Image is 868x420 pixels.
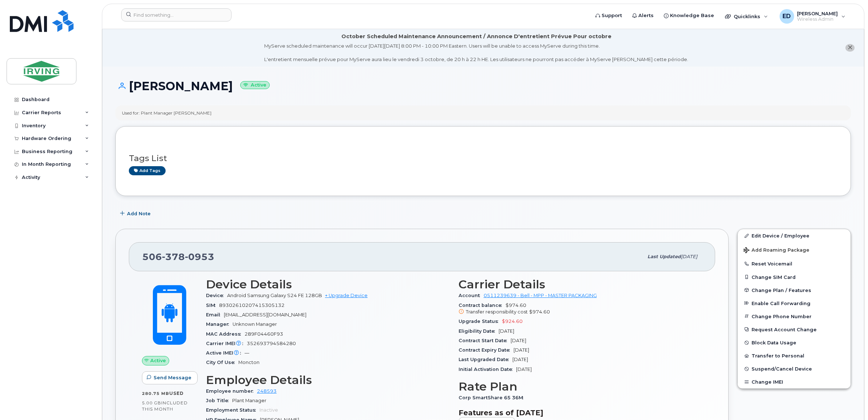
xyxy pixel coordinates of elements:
[516,367,532,372] span: [DATE]
[206,350,245,356] span: Active IMEI
[206,373,450,387] h3: Employee Details
[142,400,161,405] span: 5.00 GB
[154,374,191,381] span: Send Message
[115,80,851,92] h1: [PERSON_NAME]
[738,349,851,362] button: Transfer to Personal
[238,360,259,365] span: Moncton
[206,341,247,346] span: Carrier IMEI
[459,408,702,417] h3: Features as of [DATE]
[142,371,198,384] button: Send Message
[185,251,214,262] span: 0953
[738,242,851,257] button: Add Roaming Package
[115,207,157,220] button: Add Note
[752,287,811,293] span: Change Plan / Features
[738,375,851,388] button: Change IMEI
[341,33,611,40] div: October Scheduled Maintenance Announcement / Annonce D'entretient Prévue Pour octobre
[459,293,484,298] span: Account
[325,293,368,298] a: + Upgrade Device
[245,350,249,356] span: —
[459,347,514,353] span: Contract Expiry Date
[127,210,151,217] span: Add Note
[459,367,516,372] span: Initial Activation Date
[206,293,227,298] span: Device
[206,360,238,365] span: City Of Use
[752,300,810,306] span: Enable Call Forwarding
[245,331,283,337] span: 289F04460F93
[499,328,514,334] span: [DATE]
[259,407,278,413] span: Inactive
[142,391,169,396] span: 280.75 MB
[206,407,259,413] span: Employment Status
[206,398,232,403] span: Job Title
[459,328,499,334] span: Eligibility Date
[738,310,851,323] button: Change Phone Number
[681,254,697,259] span: [DATE]
[240,81,270,89] small: Active
[232,398,266,403] span: Plant Manager
[459,395,527,400] span: Corp SmartShare 65 36M
[169,391,184,396] span: used
[484,293,597,298] a: 0511239639 - Bell - MPP - MASTER PACKAGING
[738,336,851,349] button: Block Data Usage
[514,347,529,353] span: [DATE]
[744,247,809,254] span: Add Roaming Package
[459,303,702,316] span: $974.60
[845,44,855,52] button: close notification
[459,319,502,324] span: Upgrade Status
[247,341,296,346] span: 352693794584280
[738,271,851,284] button: Change SIM Card
[224,312,306,317] span: [EMAIL_ADDRESS][DOMAIN_NAME]
[512,357,528,362] span: [DATE]
[219,303,285,308] span: 89302610207415305132
[233,321,277,327] span: Unknown Manager
[150,357,166,364] span: Active
[206,312,224,317] span: Email
[738,284,851,297] button: Change Plan / Features
[122,110,211,116] div: Used for: Plant Manager [PERSON_NAME]
[129,166,166,175] a: Add tags
[206,321,233,327] span: Manager
[738,229,851,242] a: Edit Device / Employee
[206,303,219,308] span: SIM
[466,309,528,315] span: Transfer responsibility cost
[459,278,702,291] h3: Carrier Details
[502,319,523,324] span: $924.60
[142,400,188,412] span: included this month
[162,251,185,262] span: 378
[206,388,257,394] span: Employee number
[529,309,550,315] span: $974.60
[206,278,450,291] h3: Device Details
[257,388,277,394] a: 248593
[227,293,322,298] span: Android Samsung Galaxy S24 FE 128GB
[142,251,214,262] span: 506
[752,366,812,372] span: Suspend/Cancel Device
[647,254,681,259] span: Last updated
[738,323,851,336] button: Request Account Change
[738,257,851,270] button: Reset Voicemail
[129,154,837,163] h3: Tags List
[264,43,688,63] div: MyServe scheduled maintenance will occur [DATE][DATE] 8:00 PM - 10:00 PM Eastern. Users will be u...
[206,331,245,337] span: MAC Address
[459,338,511,343] span: Contract Start Date
[511,338,526,343] span: [DATE]
[738,297,851,310] button: Enable Call Forwarding
[738,362,851,375] button: Suspend/Cancel Device
[459,380,702,393] h3: Rate Plan
[459,357,512,362] span: Last Upgraded Date
[459,303,506,308] span: Contract balance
